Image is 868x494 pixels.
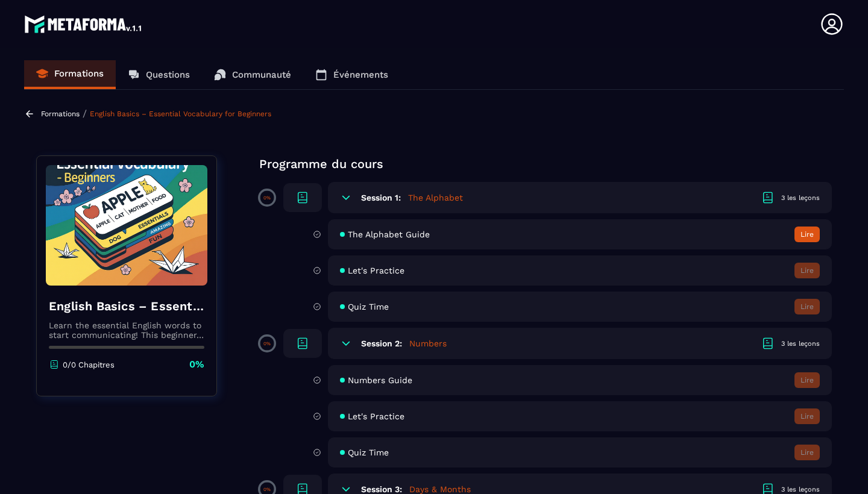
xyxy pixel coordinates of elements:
div: 3 les leçons [781,193,820,202]
h6: Session 3: [361,484,402,494]
p: 0% [263,195,271,201]
p: 0/0 Chapitres [63,360,115,369]
a: Événements [303,60,400,89]
div: 3 les leçons [781,339,820,348]
p: 0% [263,487,271,492]
div: 3 les leçons [781,485,820,494]
span: Quiz Time [348,448,389,457]
button: Lire [794,408,820,424]
a: English Basics – Essential Vocabulary for Beginners [90,110,271,118]
button: Lire [794,372,820,388]
h4: English Basics – Essential Vocabulary for Beginners [49,298,204,314]
a: Communauté [202,60,303,89]
h6: Session 2: [361,339,402,348]
span: / [83,108,87,119]
button: Lire [794,263,820,278]
button: Lire [794,299,820,314]
p: 0% [189,358,204,371]
a: Questions [116,60,202,89]
p: Programme du cours [259,155,832,172]
a: Formations [41,110,80,118]
span: The Alphabet Guide [348,230,430,239]
p: Communauté [232,69,291,80]
span: Let's Practice [348,411,404,421]
button: Lire [794,227,820,242]
a: Formations [24,60,116,89]
h5: Numbers [409,337,447,349]
p: 0% [263,341,271,346]
img: logo [24,12,143,36]
span: Let's Practice [348,266,404,275]
p: Learn the essential English words to start communicating! This beginner-friendly course will help... [49,320,204,340]
p: Événements [333,69,388,80]
p: Formations [54,68,104,79]
h5: The Alphabet [408,192,463,204]
button: Lire [794,445,820,460]
img: banner [46,165,207,286]
span: Numbers Guide [348,375,412,385]
span: Quiz Time [348,302,389,311]
p: Questions [146,69,190,80]
h6: Session 1: [361,193,401,202]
